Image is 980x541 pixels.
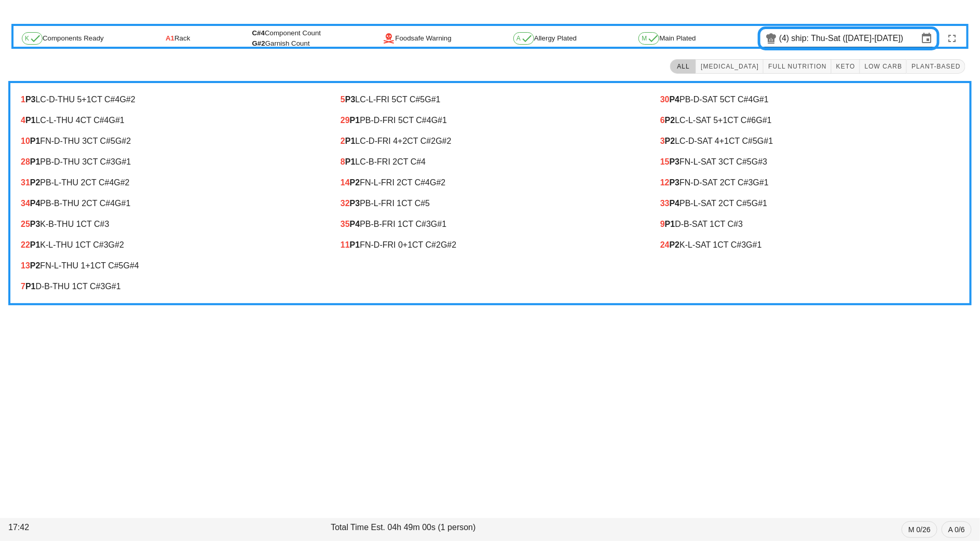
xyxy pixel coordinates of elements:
[345,137,356,145] b: P1
[757,137,773,145] span: G#1
[435,137,451,145] span: G#2
[341,95,345,104] span: 5
[670,240,680,249] b: P2
[252,28,321,49] div: Component Count Garnish Count
[350,116,360,125] b: P1
[341,178,350,187] span: 14
[836,63,855,70] span: Keto
[341,178,639,187] div: FN-L-FRI 2 CT C#4
[21,282,320,291] div: D-B-THU 1 CT C#3
[25,116,36,125] b: P1
[166,33,174,44] span: A1
[753,178,769,187] span: G#1
[911,63,961,70] span: Plant-Based
[81,95,91,104] span: +1
[718,116,727,125] span: +1
[907,59,965,74] button: Plant-Based
[21,240,30,249] span: 22
[670,59,696,74] button: All
[341,157,345,166] span: 8
[21,240,320,250] div: K-L-THU 1 CT C#3
[341,157,639,167] div: LC-B-FRI 2 CT C#4
[341,240,350,249] span: 11
[115,199,130,208] span: G#1
[21,137,320,146] div: FN-D-THU 3 CT C#5
[948,522,965,537] span: A 0/6
[670,95,680,104] b: P4
[431,220,446,228] span: G#1
[341,199,639,208] div: PB-L-FRI 1 CT C#5
[660,116,665,125] span: 6
[441,240,456,249] span: G#2
[341,220,639,229] div: PB-B-FRI 1 CT C#3
[21,157,30,166] span: 28
[350,240,360,249] b: P1
[431,116,447,125] span: G#1
[30,199,40,208] b: P4
[660,199,670,208] span: 33
[21,116,320,125] div: LC-L-THU 4 CT C#4
[752,199,767,208] span: G#1
[860,59,907,74] button: Low Carb
[21,178,30,187] span: 31
[30,240,40,249] b: P1
[21,282,25,291] span: 7
[21,137,30,145] span: 10
[398,137,407,145] span: +2
[350,199,360,208] b: P3
[6,519,329,540] div: 17:42
[753,95,769,104] span: G#1
[25,282,36,291] b: P1
[779,33,792,44] div: (4)
[660,178,959,187] div: FN-D-SAT 2 CT C#3
[85,261,94,270] span: +1
[21,199,320,208] div: PB-B-THU 2 CT C#4
[660,95,670,104] span: 30
[341,95,639,104] div: LC-L-FRI 5 CT C#5
[30,261,40,270] b: P2
[13,26,967,51] div: Components Ready Rack Foodsafe Warning Allergy Plated Main Plated
[752,157,767,166] span: G#3
[696,59,764,74] button: [MEDICAL_DATA]
[21,220,30,228] span: 25
[21,157,320,167] div: PB-D-THU 3 CT C#3
[660,95,959,104] div: PB-D-SAT 5 CT C#4
[768,63,827,70] span: Full Nutrition
[660,137,665,145] span: 3
[430,178,445,187] span: G#2
[756,116,772,125] span: G#1
[516,35,531,42] span: A
[832,59,860,74] button: Keto
[660,240,670,249] span: 24
[660,220,665,228] span: 9
[119,95,135,104] span: G#2
[341,137,639,146] div: LC-D-FRI 4 CT C#2
[908,522,931,537] span: M 0/26
[115,157,131,166] span: G#1
[252,29,265,37] span: C#4
[30,178,40,187] b: P2
[341,116,639,125] div: PB-D-FRI 5 CT C#4
[660,137,959,146] div: LC-D-SAT 4 CT C#5
[30,157,40,166] b: P1
[665,220,675,228] b: P1
[670,199,680,208] b: P4
[21,178,320,187] div: PB-L-THU 2 CT C#4
[660,157,670,166] span: 15
[341,116,350,125] span: 29
[30,137,40,145] b: P1
[21,261,30,270] span: 13
[105,282,120,291] span: G#1
[21,116,25,125] span: 4
[25,95,36,104] b: P3
[403,240,412,249] span: +1
[719,137,729,145] span: +1
[665,137,675,145] b: P2
[109,116,125,125] span: G#1
[25,35,39,42] span: K
[350,178,360,187] b: P2
[700,63,759,70] span: [MEDICAL_DATA]
[341,199,350,208] span: 32
[764,59,832,74] button: Full Nutrition
[21,220,320,229] div: K-B-THU 1 CT C#3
